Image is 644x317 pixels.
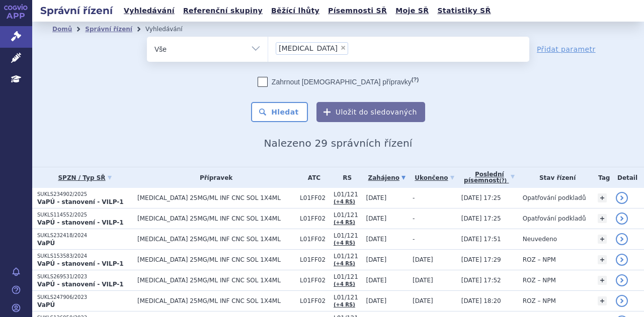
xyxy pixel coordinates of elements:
th: ATC [295,167,329,188]
span: L01/121 [334,273,361,280]
span: Nalezeno 29 správních řízení [264,137,412,149]
span: L01/121 [334,294,361,301]
button: Hledat [251,102,308,122]
a: Přidat parametr [537,44,596,54]
p: SUKLS232418/2024 [37,232,132,239]
a: (+4 RS) [334,302,355,307]
strong: VaPÚ - stanovení - VILP-1 [37,260,124,267]
a: + [598,296,607,305]
span: L01FF02 [300,277,329,284]
a: Správní řízení [85,26,132,33]
span: × [340,45,346,51]
span: ROZ – NPM [523,277,556,284]
span: L01FF02 [300,256,329,263]
a: + [598,255,607,264]
a: (+4 RS) [334,240,355,246]
span: L01/121 [334,212,361,219]
span: [DATE] [413,256,433,263]
a: detail [616,233,628,245]
th: Tag [593,167,611,188]
h2: Správní řízení [32,4,121,18]
span: [MEDICAL_DATA] 25MG/ML INF CNC SOL 1X4ML [137,194,295,201]
th: Detail [611,167,644,188]
span: [MEDICAL_DATA] [279,45,338,52]
span: [DATE] [366,236,387,243]
span: [DATE] 17:29 [461,256,501,263]
th: RS [329,167,361,188]
span: ROZ – NPM [523,297,556,304]
span: [DATE] 17:52 [461,277,501,284]
li: Vyhledávání [145,22,196,37]
span: L01FF02 [300,236,329,243]
a: Písemnosti SŘ [325,4,390,18]
strong: VaPÚ - stanovení - VILP-1 [37,219,124,226]
strong: VaPÚ - stanovení - VILP-1 [37,198,124,205]
span: - [413,194,415,201]
a: (+4 RS) [334,199,355,204]
a: Moje SŘ [392,4,432,18]
span: - [413,236,415,243]
span: L01FF02 [300,194,329,201]
span: [DATE] [366,215,387,222]
span: - [413,215,415,222]
span: [MEDICAL_DATA] 25MG/ML INF CNC SOL 1X4ML [137,277,295,284]
span: L01FF02 [300,215,329,222]
a: + [598,193,607,202]
a: Běžící lhůty [268,4,323,18]
span: [DATE] [366,256,387,263]
span: L01/121 [334,191,361,198]
button: Uložit do sledovaných [316,102,425,122]
a: (+4 RS) [334,220,355,225]
a: (+4 RS) [334,261,355,266]
label: Zahrnout [DEMOGRAPHIC_DATA] přípravky [258,77,419,87]
span: [DATE] 17:25 [461,194,501,201]
a: + [598,235,607,244]
a: Vyhledávání [121,4,178,18]
span: ROZ – NPM [523,256,556,263]
span: [DATE] 18:20 [461,297,501,304]
span: [DATE] 17:51 [461,236,501,243]
a: detail [616,192,628,204]
strong: VaPÚ [37,240,55,247]
strong: VaPÚ - stanovení - VILP-1 [37,281,124,288]
a: + [598,214,607,223]
strong: VaPÚ [37,301,55,308]
a: detail [616,274,628,286]
th: Stav řízení [518,167,593,188]
span: [DATE] [413,297,433,304]
span: [DATE] [366,194,387,201]
span: [DATE] [366,277,387,284]
a: Poslednípísemnost(?) [461,167,518,188]
span: Opatřování podkladů [523,194,586,201]
a: Zahájeno [366,171,408,185]
p: SUKLS153583/2024 [37,253,132,260]
a: SPZN / Typ SŘ [37,171,132,185]
a: Domů [52,26,72,33]
p: SUKLS247906/2023 [37,294,132,301]
th: Přípravek [132,167,295,188]
p: SUKLS234902/2025 [37,191,132,198]
a: Statistiky SŘ [434,4,494,18]
span: L01/121 [334,253,361,260]
abbr: (?) [499,178,507,184]
span: [DATE] [413,277,433,284]
a: detail [616,295,628,307]
a: (+4 RS) [334,281,355,287]
span: [MEDICAL_DATA] 25MG/ML INF CNC SOL 1X4ML [137,236,295,243]
span: Opatřování podkladů [523,215,586,222]
a: Ukončeno [413,171,456,185]
span: [MEDICAL_DATA] 25MG/ML INF CNC SOL 1X4ML [137,215,295,222]
span: [MEDICAL_DATA] 25MG/ML INF CNC SOL 1X4ML [137,297,295,304]
span: L01/121 [334,232,361,239]
span: Neuvedeno [523,236,557,243]
a: Referenční skupiny [180,4,266,18]
a: detail [616,254,628,266]
a: + [598,276,607,285]
p: SUKLS269531/2023 [37,273,132,280]
span: L01FF02 [300,297,329,304]
p: SUKLS114552/2025 [37,212,132,219]
span: [DATE] 17:25 [461,215,501,222]
a: detail [616,213,628,225]
abbr: (?) [412,76,419,83]
span: [DATE] [366,297,387,304]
